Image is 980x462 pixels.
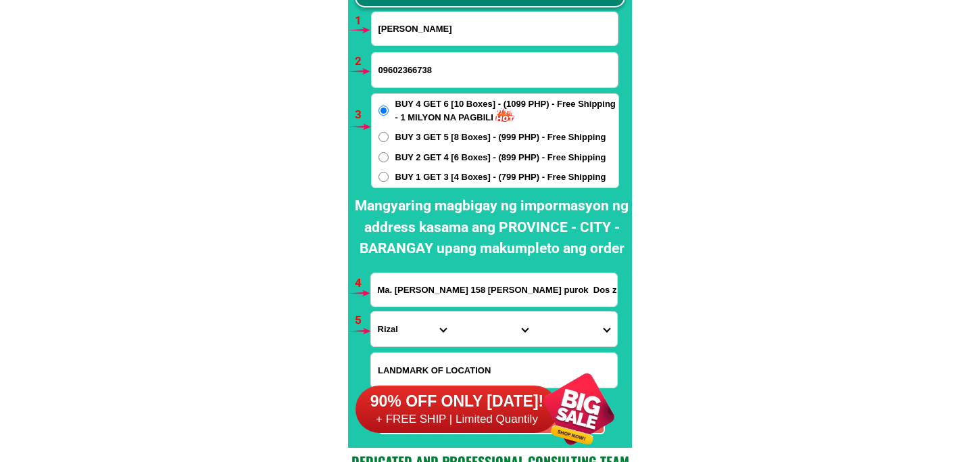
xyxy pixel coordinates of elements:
input: Input LANDMARKOFLOCATION [371,353,617,388]
input: BUY 4 GET 6 [10 Boxes] - (1099 PHP) - Free Shipping - 1 MILYON NA PAGBILI [378,106,389,116]
input: Input full_name [372,12,618,45]
input: BUY 3 GET 5 [8 Boxes] - (999 PHP) - Free Shipping [378,132,389,142]
span: BUY 1 GET 3 [4 Boxes] - (799 PHP) - Free Shipping [395,170,606,184]
h6: + FREE SHIP | Limited Quantily [356,412,558,427]
h2: Mangyaring magbigay ng impormasyon ng address kasama ang PROVINCE - CITY - BARANGAY upang makumpl... [351,195,632,260]
input: BUY 1 GET 3 [4 Boxes] - (799 PHP) - Free Shipping [378,172,389,182]
h6: 4 [355,275,370,292]
h6: 90% OFF ONLY [DATE]! [356,392,558,412]
span: BUY 4 GET 6 [10 Boxes] - (1099 PHP) - Free Shipping - 1 MILYON NA PAGBILI [395,97,618,124]
h6: 3 [355,106,370,124]
span: BUY 3 GET 5 [8 Boxes] - (999 PHP) - Free Shipping [395,131,606,144]
select: Select commune [535,312,616,346]
input: Input phone_number [372,53,618,87]
h6: 2 [355,53,370,70]
select: Select province [371,312,453,346]
h6: 5 [355,312,370,329]
span: BUY 2 GET 4 [6 Boxes] - (899 PHP) - Free Shipping [395,151,606,164]
h6: 1 [355,12,370,30]
input: BUY 2 GET 4 [6 Boxes] - (899 PHP) - Free Shipping [378,152,389,162]
input: Input address [371,273,617,306]
select: Select district [453,312,535,346]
